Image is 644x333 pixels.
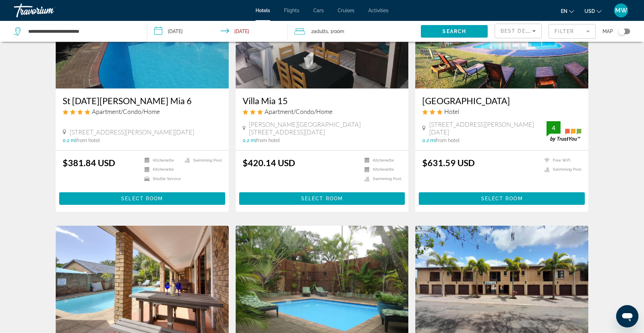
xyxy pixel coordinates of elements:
[332,29,344,34] span: Room
[239,194,405,201] a: Select Room
[361,176,401,182] li: Swimming Pool
[121,196,163,201] span: Select Room
[256,8,270,13] a: Hotels
[615,7,627,14] span: MW
[243,108,402,115] div: 3 star Apartment
[541,167,581,173] li: Swimming Pool
[442,29,466,34] span: Search
[92,108,160,115] span: Apartment/Condo/Home
[501,27,536,35] mat-select: Sort by
[584,8,595,14] span: USD
[561,6,574,16] button: Change language
[429,121,547,136] span: [STREET_ADDRESS][PERSON_NAME][DATE]
[549,24,596,39] button: Filter
[63,108,222,115] div: 4 star Apartment
[361,157,401,163] li: Kitchenette
[59,194,225,201] a: Select Room
[541,157,581,163] li: Free WiFi
[436,138,460,143] span: from hotel
[313,8,324,13] a: Cars
[616,305,638,327] iframe: Button to launch messaging window
[288,21,421,42] button: Travelers: 2 adults, 0 children
[63,138,76,143] span: 0.2 mi
[181,157,222,163] li: Swimming Pool
[239,192,405,205] button: Select Room
[421,25,488,38] button: Search
[547,121,581,142] img: trustyou-badge.svg
[361,167,401,173] li: Kitchenette
[243,157,295,168] ins: $420.14 USD
[311,26,328,36] span: 2
[561,8,567,14] span: en
[603,26,613,36] span: Map
[14,1,84,20] a: Travorium
[338,8,354,13] a: Cruises
[368,8,388,13] a: Activities
[422,95,581,106] a: [GEOGRAPHIC_DATA]
[63,95,222,106] a: St [DATE][PERSON_NAME] Mia 6
[141,167,181,173] li: Kitchenette
[243,95,402,106] a: Villa Mia 15
[63,157,115,168] ins: $381.84 USD
[284,8,299,13] a: Flights
[501,28,537,34] span: Best Deals
[422,138,436,143] span: 0.2 mi
[613,28,630,34] button: Toggle map
[249,121,402,136] span: [PERSON_NAME][GEOGRAPHIC_DATA][STREET_ADDRESS][DATE]
[141,157,181,163] li: Kitchenette
[547,124,560,132] div: 4
[301,196,343,201] span: Select Room
[422,108,581,115] div: 3 star Hotel
[481,196,523,201] span: Select Room
[59,192,225,205] button: Select Room
[444,108,459,115] span: Hotel
[422,157,475,168] ins: $631.59 USD
[256,138,280,143] span: from hotel
[70,128,194,136] span: [STREET_ADDRESS][PERSON_NAME][DATE]
[243,138,256,143] span: 0.2 mi
[328,26,344,36] span: , 1
[265,108,332,115] span: Apartment/Condo/Home
[584,6,602,16] button: Change currency
[612,3,630,18] button: User Menu
[76,138,100,143] span: from hotel
[419,192,585,205] button: Select Room
[419,194,585,201] a: Select Room
[141,176,181,182] li: Shuttle Service
[147,21,288,42] button: Check-in date: Oct 13, 2025 Check-out date: Oct 19, 2025
[314,29,328,34] span: Adults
